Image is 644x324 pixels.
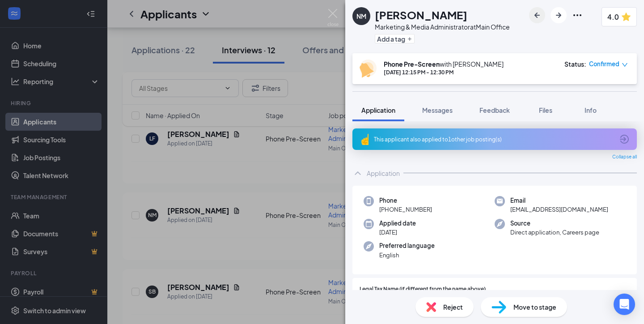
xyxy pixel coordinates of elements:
[622,62,628,68] span: down
[384,68,504,76] div: [DATE] 12:15 PM - 12:30 PM
[352,168,363,179] svg: ChevronUp
[553,10,564,21] svg: ArrowRight
[361,106,395,114] span: Application
[375,22,510,31] div: Marketing & Media Administrator at Main Office
[384,60,440,68] b: Phone Pre-Screen
[551,7,567,23] button: ArrowRight
[510,205,608,214] span: [EMAIL_ADDRESS][DOMAIN_NAME]
[379,228,416,237] span: [DATE]
[367,169,400,178] div: Application
[379,219,416,228] span: Applied date
[585,106,597,114] span: Info
[379,241,435,250] span: Preferred language
[619,134,630,145] svg: ArrowCircle
[374,136,614,143] div: This applicant also applied to 1 other job posting(s)
[379,251,435,260] span: English
[529,7,545,23] button: ArrowLeftNew
[532,10,542,21] svg: ArrowLeftNew
[589,60,619,68] span: Confirmed
[379,196,432,205] span: Phone
[612,153,637,161] span: Collapse all
[607,11,619,22] span: 4.0
[384,60,504,68] div: with [PERSON_NAME]
[539,106,552,114] span: Files
[614,294,635,315] div: Open Intercom Messenger
[564,60,586,68] div: Status :
[360,285,486,294] span: Legal Tax Name (if different from the name above)
[375,34,415,43] button: PlusAdd a tag
[572,10,583,21] svg: Ellipses
[510,219,599,228] span: Source
[479,106,510,114] span: Feedback
[443,302,463,312] span: Reject
[422,106,453,114] span: Messages
[513,302,556,312] span: Move to stage
[407,36,412,42] svg: Plus
[510,196,608,205] span: Email
[375,7,467,22] h1: [PERSON_NAME]
[379,205,432,214] span: [PHONE_NUMBER]
[356,12,366,21] div: NM
[510,228,599,237] span: Direct application, Careers page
